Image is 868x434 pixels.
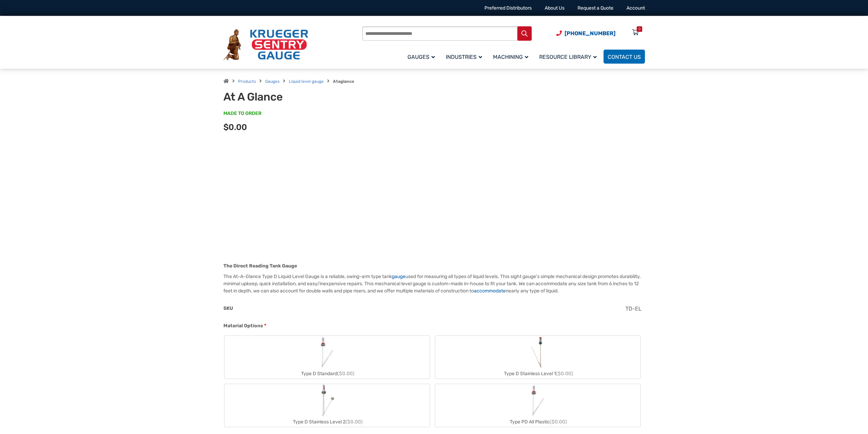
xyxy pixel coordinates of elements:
[264,322,266,329] abbr: required
[550,419,567,425] span: ($0.00)
[435,384,640,427] label: Type PD All Plastic
[223,323,263,329] span: Material Options
[238,79,256,84] a: Products
[608,54,641,60] span: Contact Us
[224,417,430,427] div: Type D Stainless Level 2
[446,54,482,60] span: Industries
[578,5,613,11] a: Request a Quote
[442,49,489,65] a: Industries
[625,305,642,312] span: TD-EL
[626,5,645,11] a: Account
[484,5,532,11] a: Preferred Distributors
[224,384,430,427] label: Type D Stainless Level 2
[223,122,247,132] span: $0.00
[545,5,565,11] a: About Us
[435,336,640,379] label: Type D Stainless Level 1
[223,273,645,294] p: The At-A-Glance Type D Liquid Level Gauge is a reliable, swing-arm type tank used for measuring a...
[403,49,442,65] a: Gauges
[407,54,435,60] span: Gauges
[224,369,430,379] div: Type D Standard
[565,30,616,37] span: [PHONE_NUMBER]
[435,369,640,379] div: Type D Stainless Level 1
[346,419,363,425] span: ($0.00)
[489,49,535,65] a: Machining
[493,54,528,60] span: Machining
[556,371,573,377] span: ($0.00)
[265,79,280,84] a: Gauges
[223,90,392,103] h1: At A Glance
[223,263,297,269] strong: The Direct Reading Tank Gauge
[638,26,640,32] div: 0
[539,54,597,60] span: Resource Library
[223,305,233,311] span: SKU
[223,110,261,117] span: MADE TO ORDER
[529,336,547,369] img: Chemical Sight Gauge
[333,79,354,84] strong: Ataglance
[223,29,308,61] img: Krueger Sentry Gauge
[337,371,354,377] span: ($0.00)
[474,288,506,294] a: accommodate
[535,49,604,65] a: Resource Library
[224,336,430,379] label: Type D Standard
[392,274,405,279] a: gauge
[604,50,645,64] a: Contact Us
[435,417,640,427] div: Type PD All Plastic
[289,79,324,84] a: Liquid level gauge
[556,29,616,38] a: Phone Number (920) 434-8860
